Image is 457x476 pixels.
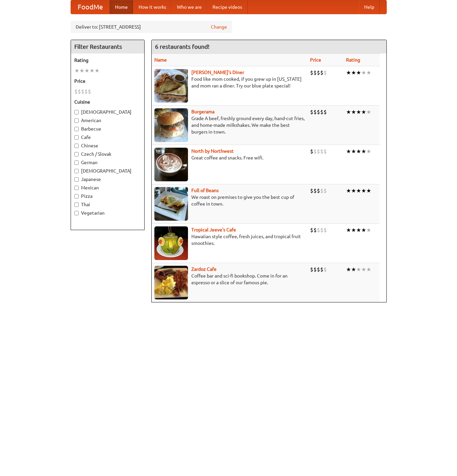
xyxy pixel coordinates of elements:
[84,67,89,74] li: ★
[154,154,305,161] p: Great coffee and snacks. Free wifi.
[346,69,351,76] li: ★
[366,266,371,273] li: ★
[74,203,79,207] input: Thai
[356,148,361,155] li: ★
[366,187,371,194] li: ★
[154,69,188,103] img: sallys.jpg
[154,76,305,89] p: Food like mom cooked, if you grew up in [US_STATE] and mom ran a diner. Try our blue plate special!
[320,226,323,234] li: $
[81,88,84,95] li: $
[154,272,305,286] p: Coffee bar and sci-fi bookshop. Come in for an espresso or a slice of our famous pie.
[313,187,317,194] li: $
[310,226,313,234] li: $
[366,108,371,116] li: ★
[356,69,361,76] li: ★
[323,69,327,76] li: $
[346,226,351,234] li: ★
[317,108,320,116] li: $
[313,108,317,116] li: $
[359,0,380,14] a: Help
[356,108,361,116] li: ★
[366,226,371,234] li: ★
[154,187,188,221] img: beans.jpg
[191,70,244,75] b: [PERSON_NAME]'s Diner
[74,193,141,199] label: Pizza
[313,226,317,234] li: $
[191,266,217,272] b: Zardoz Cafe
[154,57,167,63] a: Name
[351,226,356,234] li: ★
[191,227,236,232] a: Tropical Jeeve's Cafe
[74,135,79,140] input: Cafe
[89,67,94,74] li: ★
[323,108,327,116] li: $
[317,69,320,76] li: $
[361,266,366,273] li: ★
[310,148,313,155] li: $
[74,99,141,105] h5: Cuisine
[155,43,210,50] ng-pluralize: 6 restaurants found!
[74,109,141,115] label: [DEMOGRAPHIC_DATA]
[351,69,356,76] li: ★
[361,187,366,194] li: ★
[313,266,317,273] li: $
[317,266,320,273] li: $
[71,21,232,33] div: Deliver to: [STREET_ADDRESS]
[310,57,321,63] a: Price
[346,57,360,63] a: Rating
[154,266,188,299] img: zardoz.jpg
[74,151,141,157] label: Czech / Slovak
[74,194,79,198] input: Pizza
[74,211,79,215] input: Vegetarian
[323,148,327,155] li: $
[74,160,79,165] input: German
[356,266,361,273] li: ★
[74,169,79,173] input: [DEMOGRAPHIC_DATA]
[74,118,79,123] input: American
[366,69,371,76] li: ★
[310,187,313,194] li: $
[74,168,141,174] label: [DEMOGRAPHIC_DATA]
[310,266,313,273] li: $
[74,88,78,95] li: $
[154,226,188,260] img: jeeves.jpg
[74,144,79,148] input: Chinese
[346,148,351,155] li: ★
[320,108,323,116] li: $
[74,110,79,114] input: [DEMOGRAPHIC_DATA]
[154,233,305,247] p: Hawaiian style coffee, fresh juices, and tropical fruit smoothies.
[351,108,356,116] li: ★
[310,108,313,116] li: $
[74,152,79,156] input: Czech / Slovak
[110,0,133,14] a: Home
[313,148,317,155] li: $
[74,186,79,190] input: Mexican
[346,266,351,273] li: ★
[154,108,188,142] img: burgerama.jpg
[191,188,219,193] a: Full of Beans
[74,127,79,131] input: Barbecue
[172,0,207,14] a: Who we are
[74,177,79,182] input: Japanese
[207,0,247,14] a: Recipe videos
[154,115,305,135] p: Grade A beef, freshly ground every day, hand-cut fries, and home-made milkshakes. We make the bes...
[74,125,141,132] label: Barbecue
[154,148,188,181] img: north.jpg
[74,184,141,191] label: Mexican
[320,148,323,155] li: $
[351,148,356,155] li: ★
[320,187,323,194] li: $
[310,69,313,76] li: $
[78,88,81,95] li: $
[320,69,323,76] li: $
[74,67,79,74] li: ★
[74,78,141,84] h5: Price
[356,226,361,234] li: ★
[94,67,100,74] li: ★
[323,187,327,194] li: $
[191,109,215,114] a: Burgerama
[74,57,141,64] h5: Rating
